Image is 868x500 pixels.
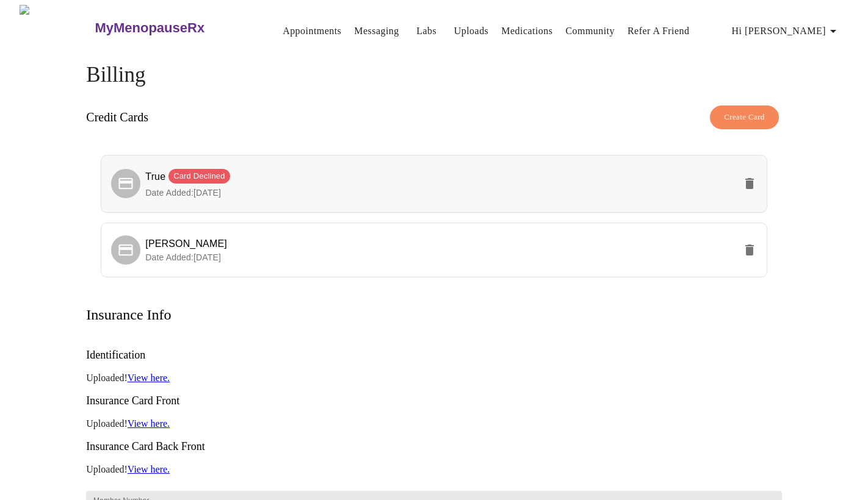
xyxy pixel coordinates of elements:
a: Medications [501,23,552,40]
h3: Insurance Info [86,307,171,323]
a: Community [565,23,615,40]
button: delete [735,235,764,265]
a: Labs [416,23,436,40]
button: Uploads [449,19,494,43]
button: Messaging [349,19,403,43]
p: Uploaded! [86,464,781,475]
button: Refer a Friend [623,19,695,43]
a: Uploads [454,23,489,40]
h3: Insurance Card Front [86,395,781,407]
p: Uploaded! [86,418,781,429]
button: Appointments [278,19,346,43]
button: Create Card [710,105,779,129]
a: Appointments [283,23,341,40]
span: Create Card [724,110,765,124]
a: Messaging [354,23,399,40]
button: delete [735,169,764,198]
button: Community [560,19,620,43]
span: Date Added: [DATE] [145,188,221,198]
button: Hi [PERSON_NAME] [727,19,845,43]
span: True [145,171,230,182]
a: View here. [128,464,170,474]
h4: Billing [86,63,781,87]
img: MyMenopauseRx Logo [20,5,93,51]
a: MyMenopauseRx [93,7,253,49]
button: Labs [407,19,446,43]
button: Medications [496,19,557,43]
h3: Credit Cards [86,110,148,124]
span: Date Added: [DATE] [145,252,221,262]
p: Uploaded! [86,373,781,384]
h3: MyMenopauseRx [95,20,204,36]
span: [PERSON_NAME] [145,238,227,249]
a: Refer a Friend [627,23,690,40]
a: View here. [128,418,170,429]
h3: Insurance Card Back Front [86,440,781,453]
a: View here. [128,373,170,383]
h3: Identification [86,349,781,362]
span: Hi [PERSON_NAME] [732,23,841,40]
span: Card Declined [168,170,230,182]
